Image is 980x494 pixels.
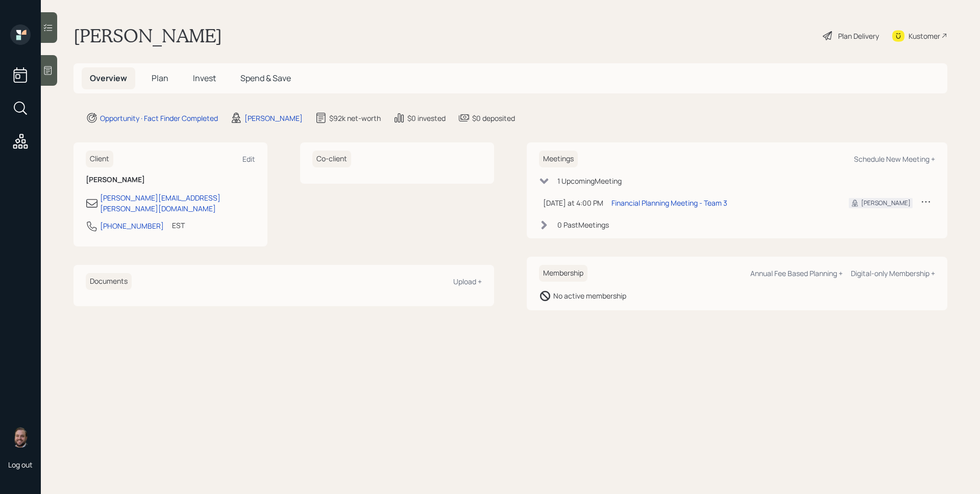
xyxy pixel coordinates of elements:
[861,199,911,208] div: [PERSON_NAME]
[838,31,879,41] div: Plan Delivery
[100,113,218,123] div: Opportunity · Fact Finder Completed
[86,151,113,167] h6: Client
[851,268,935,278] div: Digital-only Membership +
[152,72,168,84] span: Plan
[611,197,727,208] div: Financial Planning Meeting - Team 3
[193,72,216,84] span: Invest
[86,273,132,290] h6: Documents
[8,460,33,470] div: Log out
[100,192,255,214] div: [PERSON_NAME][EMAIL_ADDRESS][PERSON_NAME][DOMAIN_NAME]
[854,154,935,164] div: Schedule New Meeting +
[553,290,626,301] div: No active membership
[90,72,127,84] span: Overview
[909,31,940,41] div: Kustomer
[407,113,446,123] div: $0 invested
[86,176,255,184] h6: [PERSON_NAME]
[543,197,603,208] div: [DATE] at 4:00 PM
[100,220,164,231] div: [PHONE_NUMBER]
[539,151,578,167] h6: Meetings
[472,113,515,123] div: $0 deposited
[539,265,587,282] h6: Membership
[73,24,222,47] h1: [PERSON_NAME]
[329,113,381,123] div: $92k net-worth
[453,277,482,286] div: Upload +
[557,219,609,230] div: 0 Past Meeting s
[244,113,303,123] div: [PERSON_NAME]
[172,220,185,231] div: EST
[242,154,255,164] div: Edit
[312,151,351,167] h6: Co-client
[240,72,291,84] span: Spend & Save
[557,176,622,186] div: 1 Upcoming Meeting
[10,427,31,448] img: james-distasi-headshot.png
[750,268,843,278] div: Annual Fee Based Planning +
